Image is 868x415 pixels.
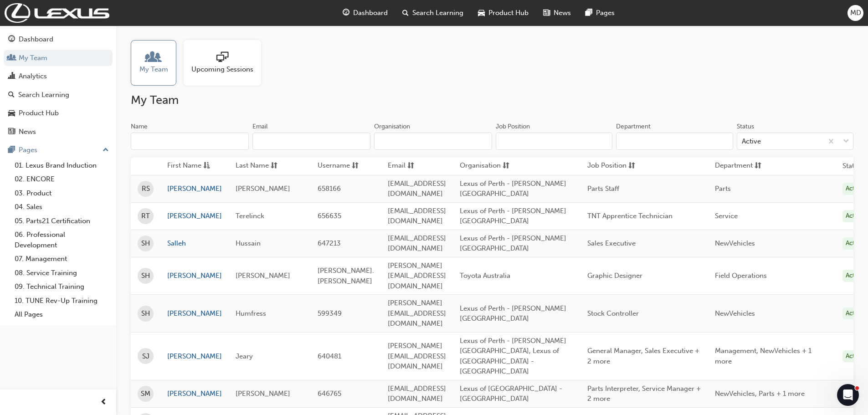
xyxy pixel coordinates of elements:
span: people-icon [148,51,159,64]
img: Trak [5,3,109,23]
button: Organisationsorting-icon [460,160,510,172]
div: News [19,127,36,137]
div: Active [842,350,866,363]
a: [PERSON_NAME] [167,211,222,221]
input: Organisation [374,133,492,150]
span: SH [141,308,150,319]
span: guage-icon [8,36,15,44]
h2: My Team [131,93,853,108]
button: Emailsorting-icon [388,160,438,172]
span: Lexus of Perth - [PERSON_NAME][GEOGRAPHIC_DATA] [460,179,566,198]
button: Last Namesorting-icon [236,160,286,172]
span: Management, NewVehicles + 1 more [715,347,812,365]
button: First Nameasc-icon [167,160,217,172]
span: Humfress [236,309,266,318]
button: MD [847,5,863,21]
a: My Team [4,50,113,67]
a: 02. ENCORE [11,172,113,186]
span: SJ [142,351,149,362]
a: 05. Parts21 Certification [11,214,113,228]
a: car-iconProduct Hub [471,4,536,22]
input: Department [616,133,733,150]
a: [PERSON_NAME] [167,389,222,399]
th: Status [842,161,862,171]
span: Service [715,212,738,220]
a: guage-iconDashboard [335,4,395,22]
input: Name [131,133,249,150]
button: DashboardMy TeamAnalyticsSearch LearningProduct HubNews [4,29,113,142]
span: Lexus of Perth - [PERSON_NAME][GEOGRAPHIC_DATA], Lexus of [GEOGRAPHIC_DATA] - [GEOGRAPHIC_DATA] [460,337,566,376]
span: 656635 [318,212,341,220]
button: Pages [4,142,113,159]
span: Email [388,160,406,172]
input: Email [252,133,370,150]
button: Usernamesorting-icon [318,160,368,172]
span: sessionType_ONLINE_URL-icon [216,51,228,64]
span: news-icon [8,128,15,136]
div: Email [252,122,268,131]
span: MD [850,8,861,18]
span: Terelinck [236,212,264,220]
button: Departmentsorting-icon [715,160,765,172]
span: SH [141,271,150,281]
iframe: Intercom live chat [837,384,859,406]
span: General Manager, Sales Executive + 2 more [587,347,699,365]
span: TNT Apprentice Technician [587,212,673,220]
a: Upcoming Sessions [184,40,268,86]
span: RT [141,211,150,221]
div: Dashboard [19,34,53,45]
span: 647213 [318,239,341,247]
a: 07. Management [11,252,113,266]
span: guage-icon [343,7,349,19]
div: Product Hub [19,108,59,118]
span: [PERSON_NAME][EMAIL_ADDRESS][DOMAIN_NAME] [388,342,446,370]
div: Active [842,210,866,222]
div: Department [616,122,651,131]
span: people-icon [8,54,15,62]
span: 599349 [318,309,342,318]
div: Search Learning [18,90,69,100]
span: First Name [167,160,201,172]
span: [EMAIL_ADDRESS][DOMAIN_NAME] [388,384,446,403]
div: Active [842,307,866,320]
span: Stock Controller [587,309,639,318]
span: news-icon [543,7,550,19]
div: Organisation [374,122,410,131]
a: 09. Technical Training [11,280,113,294]
span: car-icon [478,7,485,19]
span: pages-icon [586,7,592,19]
span: search-icon [402,7,409,19]
span: sorting-icon [503,160,509,172]
span: Parts Staff [587,184,619,193]
div: Pages [19,145,37,155]
span: [PERSON_NAME][EMAIL_ADDRESS][DOMAIN_NAME] [388,261,446,290]
span: My Team [139,64,168,75]
span: Lexus of Perth - [PERSON_NAME][GEOGRAPHIC_DATA] [460,234,566,253]
div: Active [742,136,761,147]
span: Lexus of Perth - [PERSON_NAME][GEOGRAPHIC_DATA] [460,304,566,323]
a: Analytics [4,68,113,85]
span: asc-icon [203,160,210,172]
span: NewVehicles [715,239,755,247]
span: Department [715,160,753,172]
span: Upcoming Sessions [191,64,253,75]
span: sorting-icon [352,160,359,172]
span: Parts Interpreter, Service Manager + 2 more [587,384,701,403]
span: [PERSON_NAME].[PERSON_NAME] [318,266,374,285]
a: 01. Lexus Brand Induction [11,159,113,173]
div: Name [131,122,148,131]
span: NewVehicles [715,309,755,318]
a: Salleh [167,238,222,249]
span: SH [141,238,150,249]
span: [PERSON_NAME] [236,389,290,398]
a: Search Learning [4,87,113,103]
span: Last Name [236,160,269,172]
span: Hussain [236,239,261,247]
span: Pages [596,8,615,18]
a: 06. Professional Development [11,228,113,252]
span: up-icon [103,144,109,156]
span: Toyota Australia [460,272,510,280]
span: [PERSON_NAME] [236,184,290,193]
a: 04. Sales [11,200,113,214]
